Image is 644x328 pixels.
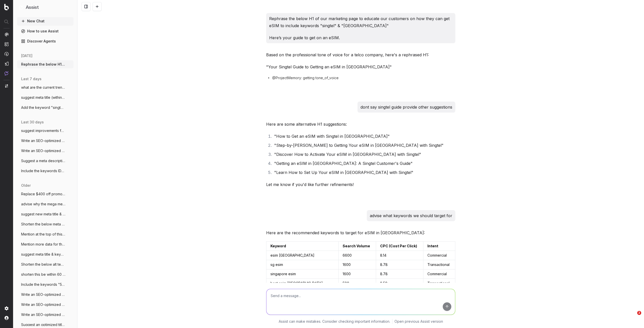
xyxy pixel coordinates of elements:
p: Here’s your guide to get on an eSIM. [269,34,452,41]
iframe: Intercom live chat [627,311,639,323]
img: Assist [19,5,24,10]
td: Commercial [423,269,455,279]
td: 1600 [338,269,376,279]
span: suggest meta title & keywords for our pa [21,252,65,257]
button: Write an SEO-optimized content about the [17,147,73,155]
td: 8.78 [376,269,423,279]
td: Intent [423,242,455,251]
td: Commercial [423,251,455,260]
td: singapore esim [266,269,339,279]
button: what are the current trending keywords f [17,83,73,91]
button: suggest improvements for the below meta [17,127,73,135]
p: Here are some alternative H1 suggestions: [266,121,455,128]
button: advise why the mega menu in this page ht [17,200,73,208]
img: Intelligence [5,42,9,46]
button: Write an SEO-optimized content in a simi [17,301,73,309]
li: "How to Get an eSIM with Singtel in [GEOGRAPHIC_DATA]" [273,133,455,140]
img: Switch project [5,84,8,88]
li: "Getting an eSIM in [GEOGRAPHIC_DATA]: A Singtel Customer's Guide" [273,160,455,167]
li: "Step-by-[PERSON_NAME] to Getting Your eSIM in [GEOGRAPHIC_DATA] with Singtel" [273,142,455,149]
td: Transactional [423,279,455,288]
p: "Your Singtel Guide to Getting an eSIM in [GEOGRAPHIC_DATA]" [266,63,455,70]
td: Transactional [423,260,455,269]
span: Suggest a meta description of less than [21,158,65,163]
p: Here are the recommended keywords to target for eSIM in [GEOGRAPHIC_DATA]: [266,229,455,236]
td: Keyword [266,242,339,251]
button: shorten this be within 60 characters Sin [17,270,73,278]
button: New Chat [17,17,73,25]
li: "Discover How to Activate Your eSIM in [GEOGRAPHIC_DATA] with Singtel" [273,151,455,158]
td: 1600 [338,260,376,269]
span: Mention more data for the same price in [21,242,65,247]
span: advise why the mega menu in this page ht [21,202,65,207]
img: Botify logo [4,4,9,10]
button: suggest meta title (within 60 characters [17,93,73,102]
button: Replace $400 off promo in the below cont [17,190,73,198]
button: Write an SEO-optimized content in a simi [17,291,73,299]
span: Write an SEO-optimized content in a simi [21,292,65,297]
li: "Learn How to Set Up Your eSIM in [GEOGRAPHIC_DATA] with Singtel" [273,169,455,176]
img: Assist [5,71,9,75]
button: Suggest a meta description of less than [17,157,73,165]
p: Assist can make mistakes. Consider checking important information. [279,319,390,324]
span: Shorten the below alt text to be less th [21,262,65,267]
td: 8.14 [376,251,423,260]
td: best esim [GEOGRAPHIC_DATA] [266,279,339,288]
a: Open previous Assist version [394,319,443,324]
span: 2 [637,311,641,315]
span: suggest meta title (within 60 characters [21,95,65,100]
span: Suggest an optimized title and descripti [21,322,65,327]
a: Discover Agents [17,37,73,45]
td: 6600 [338,251,376,260]
p: dont say singtel guide provide other suggestions [360,104,452,111]
span: Rephrase the below H1 of our marketing p [21,62,65,67]
button: Include the keywords IDD Calls & global [17,167,73,175]
span: last 7 days [21,76,42,81]
button: Include the keywords "5G+ priority" as i [17,280,73,289]
span: suggest improvements for the below meta [21,128,65,133]
span: what are the current trending keywords f [21,85,65,90]
td: CPC (Cost Per Click) [376,242,423,251]
span: last 30 days [21,120,44,125]
button: Mention at the top of this article that [17,230,73,238]
p: Rephrase the below H1 of our marketing page to educate our customers on how they can get eSIM to ... [269,15,452,29]
p: Based on the professional tone of voice for a telco company, here's a rephrased H1: [266,51,455,58]
button: Assist [19,4,71,11]
button: Mention more data for the same price in [17,240,73,248]
td: sg esim [266,260,339,269]
span: Include the keywords IDD Calls & global [21,168,65,173]
span: Write an SEO-optimized content about the [21,148,65,153]
img: Activation [5,52,9,56]
span: Write an SEO-optimized content in a simi [21,312,65,317]
span: older [21,183,31,188]
button: Shorten the below meta description to be [17,220,73,228]
img: My account [5,316,9,320]
p: advise what keywords we should target for [370,212,452,219]
span: Write an SEO-optimized content in a simi [21,302,65,307]
button: Shorten the below alt text to be less th [17,260,73,268]
button: Write an SEO-optimized content in a simi [17,311,73,319]
td: 8.50 [376,279,423,288]
span: Shorten the below meta description to be [21,222,65,227]
img: Setting [5,306,9,310]
span: shorten this be within 60 characters Sin [21,272,65,277]
span: Mention at the top of this article that [21,232,65,237]
p: Let me know if you'd like further refinements! [266,181,455,188]
span: Include the keywords "5G+ priority" as i [21,282,65,287]
button: Rephrase the below H1 of our marketing p [17,60,73,68]
span: Add the keyword "singtel" to the below h [21,105,65,110]
span: @ProjectMemory: getting tone_of_voice [272,75,339,80]
button: Write an SEO-optimized content about the [17,137,73,145]
td: 590 [338,279,376,288]
button: Add the keyword "singtel" to the below h [17,104,73,112]
span: Replace $400 off promo in the below cont [21,192,65,197]
img: Studio [5,62,9,66]
span: [DATE] [21,53,32,58]
a: How to use Assist [17,27,73,35]
td: Search Volume [338,242,376,251]
span: suggest new meta title & description to [21,212,65,217]
span: Write an SEO-optimized content about the [21,138,65,143]
img: Analytics [5,32,9,36]
button: suggest meta title & keywords for our pa [17,250,73,258]
button: suggest new meta title & description to [17,210,73,218]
